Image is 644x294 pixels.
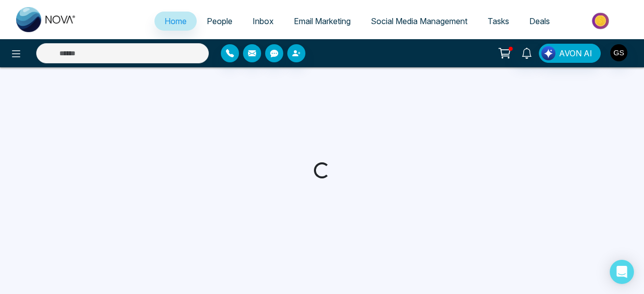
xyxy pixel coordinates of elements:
span: Tasks [488,16,509,26]
a: Social Media Management [361,12,477,31]
a: Tasks [477,12,519,31]
span: Inbox [253,16,274,26]
div: Open Intercom Messenger [610,260,634,284]
span: Social Media Management [371,16,467,26]
span: People [207,16,232,26]
span: Home [165,16,187,26]
img: User Avatar [610,44,627,61]
span: Email Marketing [294,16,351,26]
img: Nova CRM Logo [16,7,76,32]
span: Deals [529,16,550,26]
span: AVON AI [559,47,592,59]
a: People [197,12,243,31]
img: Market-place.gif [565,10,638,32]
a: Inbox [243,12,284,31]
a: Email Marketing [284,12,361,31]
img: Lead Flow [541,46,555,60]
a: Home [154,12,197,31]
button: AVON AI [539,44,601,63]
a: Deals [519,12,560,31]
